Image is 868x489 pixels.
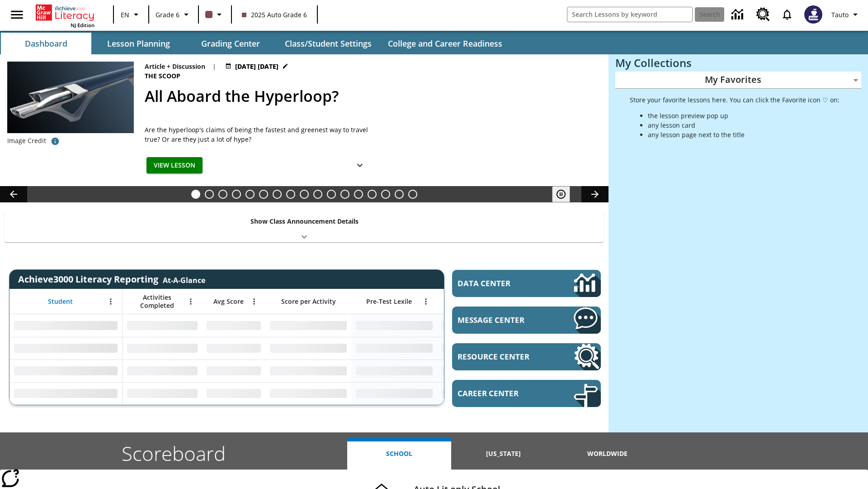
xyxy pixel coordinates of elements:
[145,125,371,144] div: Are the hyperloop's claims of being the fastest and greenest way to travel true? Or are they just...
[354,190,363,199] button: Slide 13 Cooking Up Native Traditions
[366,297,412,306] span: Pre-Test Lexile
[313,190,322,199] button: Slide 10 Mixed Practice: Citing Evidence
[117,6,146,23] button: Language: EN, Select a language
[232,190,241,199] button: Slide 4 Cars of the Future?
[184,295,198,308] button: Open Menu
[156,10,179,19] span: Grade 6
[726,2,751,27] a: Data Center
[804,5,822,24] img: Avatar
[452,380,601,407] a: Career Center
[245,190,255,199] button: Slide 5 The Last Homesteaders
[552,186,579,202] div: Pause
[145,85,598,108] h2: All Aboard the Hyperloop?
[235,62,278,71] span: [DATE] [DATE]
[146,157,203,174] button: View Lesson
[250,216,359,226] p: Show Class Announcement Details
[36,4,94,22] a: Home
[104,295,118,308] button: Open Menu
[381,190,390,199] button: Slide 15 Remembering Justice O'Connor
[552,186,570,202] button: Pause
[581,186,609,202] button: Lesson carousel, Next
[123,382,202,405] div: No Data,
[123,314,202,337] div: No Data,
[7,136,46,145] p: Image Credit
[48,297,73,306] span: Student
[300,190,309,199] button: Slide 9 The Invasion of the Free CD
[828,6,864,23] button: Profile/Settings
[437,382,523,405] div: No Data,
[152,6,195,23] button: Grade: Grade 6, Select a grade
[458,351,547,362] span: Resource Center
[273,190,282,199] button: Slide 7 Attack of the Terrifying Tomatoes
[202,382,265,405] div: No Data,
[327,190,336,199] button: Slide 11 Pre-release lesson
[123,360,202,382] div: No Data,
[615,57,861,69] h3: My Collections
[395,190,404,199] button: Slide 16 Point of View
[775,3,799,26] a: Notifications
[452,270,601,297] a: Data Center
[458,278,543,288] span: Data Center
[213,297,244,306] span: Avg Score
[185,33,276,54] button: Grading Center
[36,3,94,29] div: Home
[408,190,417,199] button: Slide 17 The Constitution's Balancing Act
[556,438,660,470] button: Worldwide
[751,2,775,27] a: Resource Center, Will open in new tab
[145,62,205,71] p: Article + Discussion
[452,343,601,370] a: Resource Center, Will open in new tab
[46,133,64,149] button: Photo credit: Hyperloop Transportation Technologies
[451,438,555,470] button: [US_STATE]
[93,33,184,54] button: Lesson Planning
[212,62,216,71] span: |
[437,360,523,382] div: No Data,
[202,6,228,23] button: Class color is dark brown. Change class color
[437,314,523,337] div: No Data,
[799,3,828,26] button: Select a new avatar
[351,157,369,174] button: Show Details
[247,295,261,308] button: Open Menu
[218,190,227,199] button: Slide 3 Dirty Jobs Kids Had To Do
[419,295,433,308] button: Open Menu
[5,211,604,242] div: Show Class Announcement Details
[281,297,336,306] span: Score per Activity
[202,360,265,382] div: No Data,
[71,22,94,29] span: NJ Edition
[368,190,377,199] button: Slide 14 Hooray for Constitution Day!
[205,190,214,199] button: Slide 2 Do You Want Fries With That?
[7,62,134,133] img: Artist rendering of Hyperloop TT vehicle entering a tunnel
[452,307,601,334] a: Message Center
[567,7,692,22] input: search field
[648,120,840,130] li: any lesson card
[18,273,205,285] span: Achieve3000 Literacy Reporting
[163,273,205,285] div: At-A-Glance
[286,190,295,199] button: Slide 8 Fashion Forward in Ancient Rome
[381,33,509,54] button: College and Career Readiness
[831,10,849,19] span: Tauto
[191,190,200,199] button: Slide 1 All Aboard the Hyperloop?
[127,293,187,310] span: Activities Completed
[278,33,379,54] button: Class/Student Settings
[242,10,307,19] span: 2025 Auto Grade 6
[458,315,547,325] span: Message Center
[121,10,129,19] span: EN
[340,190,349,199] button: Slide 12 Career Lesson
[458,388,547,398] span: Career Center
[347,438,451,470] button: School
[648,111,840,120] li: the lesson preview pop up
[145,71,182,81] span: The Scoop
[437,337,523,360] div: No Data,
[123,337,202,360] div: No Data,
[615,72,861,89] div: My Favorites
[202,314,265,337] div: No Data,
[4,1,30,28] button: Open side menu
[202,337,265,360] div: No Data,
[648,130,840,139] li: any lesson page next to the title
[259,190,268,199] button: Slide 6 Solar Power to the People
[1,33,91,54] button: Dashboard
[223,62,290,71] button: Jul 21 - Jun 30 Choose Dates
[630,95,840,105] p: Store your favorite lessons here. You can click the Favorite icon ♡ on:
